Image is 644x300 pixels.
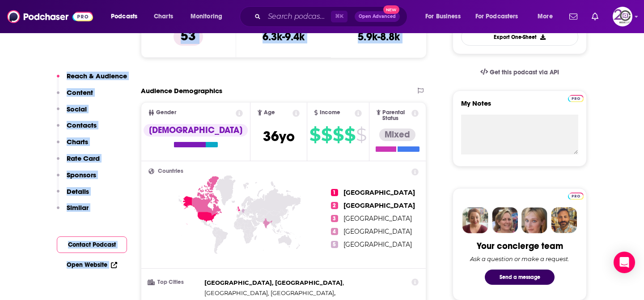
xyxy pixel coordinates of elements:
div: Open Intercom Messenger [614,252,635,273]
p: Contacts [67,121,97,129]
img: User Profile [613,7,632,26]
span: [GEOGRAPHIC_DATA] [343,201,415,210]
span: ⌘ K [331,11,347,22]
span: 36 yo [263,128,295,145]
label: My Notes [461,99,578,115]
button: open menu [184,9,234,24]
span: For Business [425,10,461,23]
span: Gender [156,110,176,116]
span: $ [321,128,332,142]
p: Sponsors [67,171,96,179]
button: Contacts [57,121,97,137]
span: [GEOGRAPHIC_DATA] [343,227,412,236]
h3: 5.9k-8.8k [358,30,400,43]
button: Reach & Audience [57,72,127,88]
span: Monitoring [191,10,222,23]
span: 5 [331,241,338,248]
span: , [204,288,335,298]
button: Content [57,88,93,105]
span: $ [356,128,366,142]
img: Jules Profile [521,207,547,233]
a: Show notifications dropdown [588,9,602,24]
img: Podchaser - Follow, Share and Rate Podcasts [7,8,93,25]
span: [GEOGRAPHIC_DATA] [343,240,412,249]
a: Get this podcast via API [473,61,566,83]
img: Podchaser Pro [568,193,584,200]
p: Similar [67,203,89,212]
button: Rate Card [57,154,100,171]
button: Contact Podcast [57,236,127,253]
span: Charts [154,10,173,23]
div: Mixed [379,129,415,141]
h2: Audience Demographics [141,86,222,95]
div: Your concierge team [477,240,563,252]
span: For Podcasters [475,10,518,23]
img: Jon Profile [551,207,577,233]
div: Ask a question or make a request. [470,255,569,262]
span: Parental Status [382,110,410,121]
a: Charts [148,9,178,24]
span: More [538,10,553,23]
span: Income [320,110,340,116]
span: Countries [158,168,183,174]
img: Barbara Profile [492,207,518,233]
button: Export One-Sheet [461,28,578,46]
button: open menu [531,9,564,24]
p: Charts [67,137,88,146]
button: Sponsors [57,171,96,187]
span: Age [264,110,275,116]
div: Search podcasts, credits, & more... [248,6,416,27]
h3: 6.3k-9.4k [263,30,305,43]
span: [GEOGRAPHIC_DATA], [GEOGRAPHIC_DATA] [204,279,343,286]
a: Show notifications dropdown [566,9,581,24]
p: Content [67,88,93,97]
button: Social [57,105,87,121]
button: open menu [419,9,472,24]
h3: Top Cities [148,279,201,285]
input: Search podcasts, credits, & more... [264,9,331,24]
div: [DEMOGRAPHIC_DATA] [144,124,248,137]
a: Open Website [67,261,117,269]
p: 53 [174,28,203,46]
p: Social [67,105,87,113]
button: open menu [470,9,531,24]
p: Details [67,187,89,196]
button: Open AdvancedNew [355,11,400,22]
button: Charts [57,137,88,154]
span: Open Advanced [359,14,396,19]
button: Similar [57,203,89,220]
span: [GEOGRAPHIC_DATA], [GEOGRAPHIC_DATA] [204,289,334,296]
a: Pro website [568,191,584,200]
span: Logged in as kvolz [613,7,632,26]
p: Rate Card [67,154,100,163]
button: open menu [105,9,149,24]
button: Send a message [485,270,555,285]
a: Pro website [568,94,584,102]
img: Sydney Profile [462,207,488,233]
span: $ [333,128,343,142]
span: $ [309,128,320,142]
p: Reach & Audience [67,72,127,80]
button: Show profile menu [613,7,632,26]
span: 3 [331,215,338,222]
span: New [383,5,399,14]
span: 1 [331,189,338,196]
span: [GEOGRAPHIC_DATA] [343,189,415,197]
span: 4 [331,228,338,235]
span: $ [344,128,355,142]
span: Podcasts [111,10,137,23]
span: 2 [331,202,338,209]
button: Details [57,187,89,204]
span: Get this podcast via API [490,69,559,76]
img: Podchaser Pro [568,95,584,102]
span: [GEOGRAPHIC_DATA] [343,214,412,223]
span: , [204,278,344,288]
